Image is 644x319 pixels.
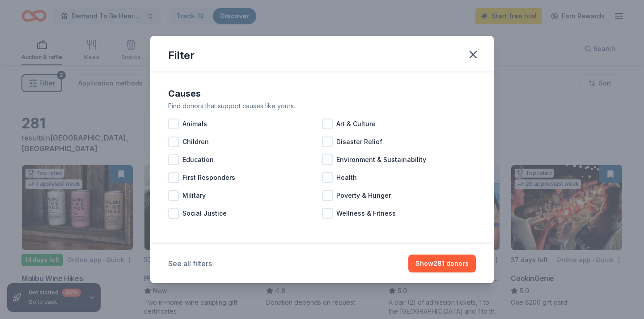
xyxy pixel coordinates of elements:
[408,255,476,272] button: Show281 donors
[336,136,382,147] span: Disaster Relief
[182,172,235,183] span: First Responders
[336,172,357,183] span: Health
[168,101,476,111] div: Find donors that support causes like yours.
[336,208,396,219] span: Wellness & Fitness
[168,258,212,269] button: See all filters
[168,86,476,101] div: Causes
[182,119,207,129] span: Animals
[182,208,227,219] span: Social Justice
[336,154,426,165] span: Environment & Sustainability
[168,48,195,63] div: Filter
[182,136,209,147] span: Children
[336,119,376,129] span: Art & Culture
[336,190,391,201] span: Poverty & Hunger
[182,154,214,165] span: Education
[182,190,206,201] span: Military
